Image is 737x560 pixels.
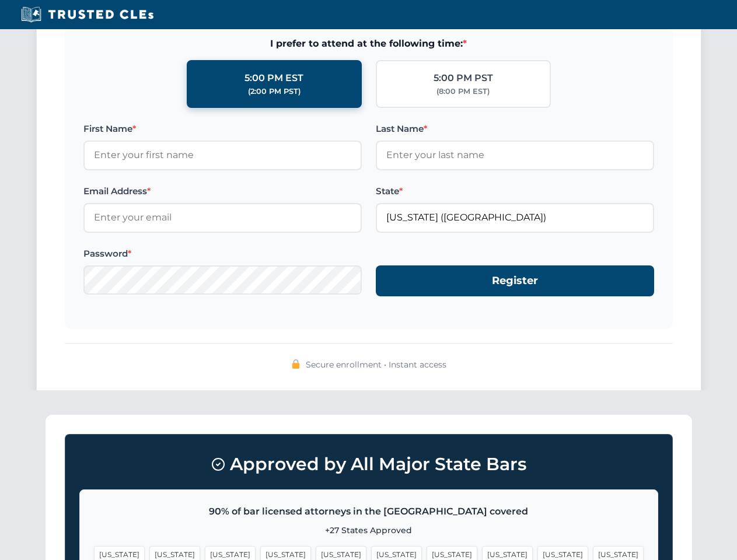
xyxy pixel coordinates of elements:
[376,184,654,198] label: State
[291,359,301,369] img: 🔒
[436,86,490,97] div: (8:00 PM EST)
[83,36,654,51] span: I prefer to attend at the following time:
[376,122,654,136] label: Last Name
[376,141,654,170] input: Enter your last name
[79,449,658,480] h3: Approved by All Major State Bars
[306,358,446,371] span: Secure enrollment • Instant access
[83,184,362,198] label: Email Address
[434,71,493,86] div: 5:00 PM PST
[83,141,362,170] input: Enter your first name
[83,203,362,232] input: Enter your email
[244,71,303,86] div: 5:00 PM EST
[94,504,644,519] p: 90% of bar licensed attorneys in the [GEOGRAPHIC_DATA] covered
[83,122,362,136] label: First Name
[94,524,644,537] p: +27 States Approved
[376,203,654,232] input: Florida (FL)
[376,265,654,296] button: Register
[248,86,301,97] div: (2:00 PM PST)
[18,6,157,23] img: Trusted CLEs
[83,247,362,261] label: Password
